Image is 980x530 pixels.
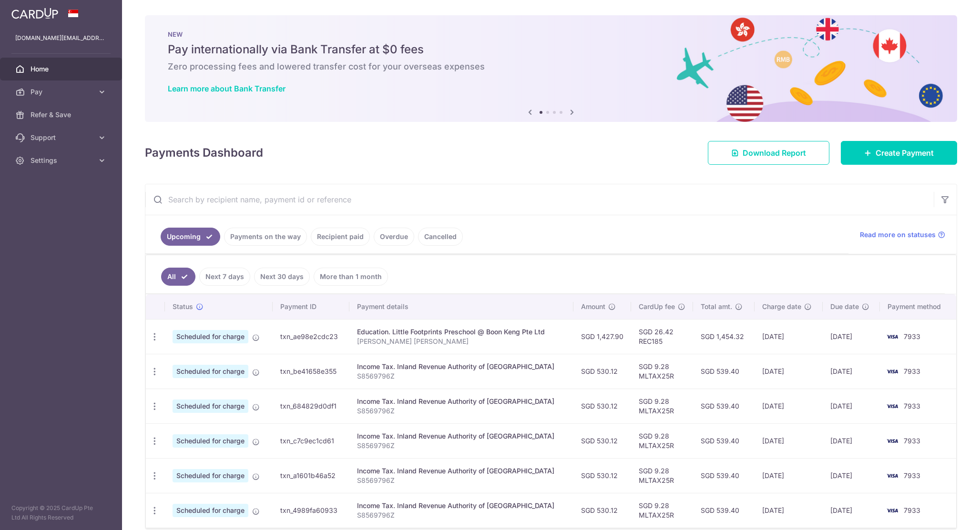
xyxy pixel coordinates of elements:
th: Payment ID [273,294,349,319]
td: SGD 1,427.90 [573,319,631,354]
span: Download Report [743,147,806,159]
td: SGD 539.40 [693,458,755,493]
span: Amount [581,302,605,311]
td: SGD 9.28 MLTAX25R [631,354,693,389]
td: SGD 26.42 REC185 [631,319,693,354]
td: SGD 9.28 MLTAX25R [631,389,693,423]
p: S8569796Z [357,476,565,485]
td: txn_4989fa60933 [273,493,349,528]
span: Scheduled for charge [173,400,248,413]
a: Read more on statuses [860,230,945,240]
span: 7933 [904,437,920,445]
p: S8569796Z [357,406,565,416]
td: [DATE] [823,354,880,389]
td: SGD 539.40 [693,493,755,528]
td: txn_be41658e355 [273,354,349,389]
td: txn_c7c9ec1cd61 [273,423,349,458]
a: Payments on the way [224,228,307,246]
input: Search by recipient name, payment id or reference [145,184,934,215]
span: Scheduled for charge [173,330,248,343]
span: Total amt. [701,302,732,311]
td: SGD 539.40 [693,423,755,458]
a: Learn more about Bank Transfer [168,84,286,93]
a: Cancelled [418,228,463,246]
td: txn_ae98e2cdc23 [273,319,349,354]
span: Status [173,302,193,311]
a: More than 1 month [314,268,388,286]
div: Income Tax. Inland Revenue Authority of [GEOGRAPHIC_DATA] [357,362,565,371]
span: Charge date [762,302,801,311]
a: Next 7 days [199,268,250,286]
h5: Pay internationally via Bank Transfer at $0 fees [168,42,934,57]
td: SGD 530.12 [573,458,631,493]
a: Download Report [708,141,829,165]
td: txn_684829d0df1 [273,389,349,423]
h4: Payments Dashboard [145,144,263,161]
div: Income Tax. Inland Revenue Authority of [GEOGRAPHIC_DATA] [357,431,565,441]
td: [DATE] [755,493,823,528]
td: [DATE] [755,319,823,354]
p: S8569796Z [357,510,565,520]
span: Scheduled for charge [173,469,248,482]
td: SGD 530.12 [573,423,631,458]
a: All [161,268,195,286]
span: Scheduled for charge [173,365,248,378]
p: S8569796Z [357,371,565,381]
div: Income Tax. Inland Revenue Authority of [GEOGRAPHIC_DATA] [357,501,565,510]
span: Support [31,133,93,142]
span: 7933 [904,367,920,375]
td: SGD 539.40 [693,354,755,389]
span: Scheduled for charge [173,434,248,448]
span: Scheduled for charge [173,504,248,517]
img: Bank transfer banner [145,15,957,122]
span: 7933 [904,332,920,340]
td: [DATE] [755,458,823,493]
h6: Zero processing fees and lowered transfer cost for your overseas expenses [168,61,934,72]
span: Pay [31,87,93,97]
span: Read more on statuses [860,230,936,240]
span: Refer & Save [31,110,93,120]
span: Settings [31,156,93,165]
img: Bank Card [883,366,902,377]
p: NEW [168,30,934,38]
a: Create Payment [841,141,957,165]
td: SGD 539.40 [693,389,755,423]
div: Education. Little Footprints Preschool @ Boon Keng Pte Ltd [357,327,565,337]
td: SGD 530.12 [573,389,631,423]
a: Overdue [374,228,414,246]
td: [DATE] [755,354,823,389]
td: SGD 1,454.32 [693,319,755,354]
div: Income Tax. Inland Revenue Authority of [GEOGRAPHIC_DATA] [357,466,565,476]
div: Income Tax. Inland Revenue Authority of [GEOGRAPHIC_DATA] [357,397,565,406]
p: [DOMAIN_NAME][EMAIL_ADDRESS][DOMAIN_NAME] [15,33,107,43]
td: SGD 9.28 MLTAX25R [631,423,693,458]
td: [DATE] [823,423,880,458]
img: Bank Card [883,505,902,516]
span: Home [31,64,93,74]
span: 7933 [904,506,920,514]
span: 7933 [904,471,920,480]
img: Bank Card [883,400,902,412]
td: [DATE] [823,458,880,493]
p: [PERSON_NAME] [PERSON_NAME] [357,337,565,346]
span: Due date [830,302,859,311]
td: SGD 9.28 MLTAX25R [631,458,693,493]
td: SGD 9.28 MLTAX25R [631,493,693,528]
p: S8569796Z [357,441,565,450]
th: Payment method [880,294,956,319]
th: Payment details [349,294,573,319]
td: [DATE] [823,319,880,354]
span: 7933 [904,402,920,410]
td: [DATE] [823,389,880,423]
img: Bank Card [883,435,902,447]
td: [DATE] [823,493,880,528]
span: CardUp fee [639,302,675,311]
td: [DATE] [755,423,823,458]
span: Create Payment [876,147,934,159]
a: Upcoming [161,228,220,246]
td: SGD 530.12 [573,493,631,528]
td: [DATE] [755,389,823,423]
img: CardUp [11,8,58,19]
a: Recipient paid [311,228,370,246]
img: Bank Card [883,331,902,342]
